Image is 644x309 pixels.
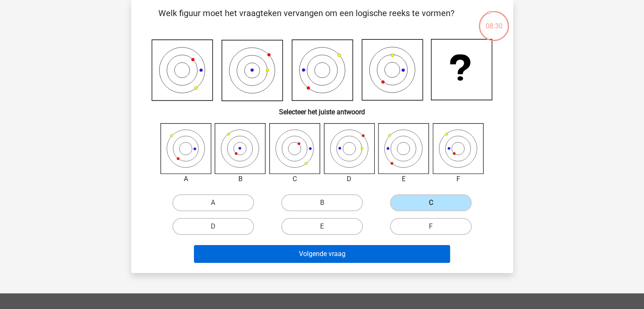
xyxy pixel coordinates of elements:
div: D [318,174,381,184]
label: A [172,194,254,211]
label: E [281,218,363,235]
label: F [390,218,472,235]
div: A [154,174,218,184]
div: 08:30 [478,10,510,31]
h6: Selecteer het juiste antwoord [145,101,500,116]
div: F [426,174,490,184]
div: B [208,174,272,184]
label: D [172,218,254,235]
label: C [390,194,472,211]
div: E [372,174,436,184]
label: B [281,194,363,211]
button: Volgende vraag [194,245,450,263]
p: Welk figuur moet het vraagteken vervangen om een logische reeks te vormen? [145,7,468,32]
div: C [263,174,327,184]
